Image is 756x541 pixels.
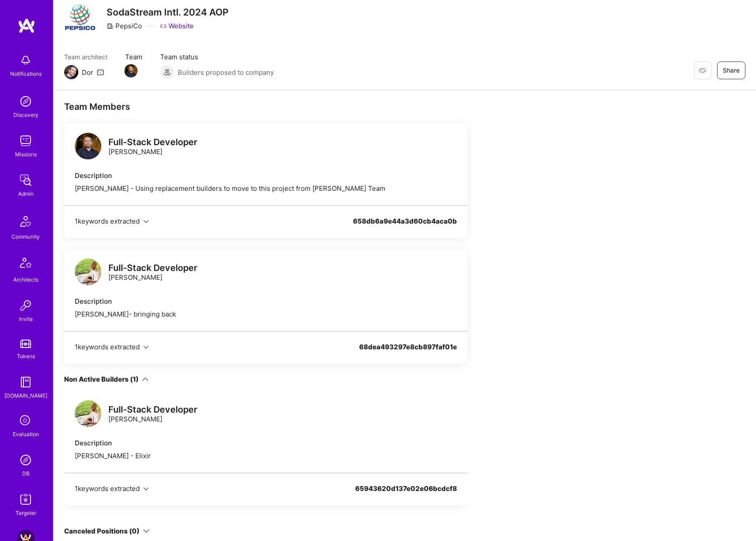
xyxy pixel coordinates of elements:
[15,150,37,159] div: Missions
[75,133,101,162] a: logo
[107,21,142,31] div: PepsiCo
[142,376,149,383] i: icon ArrowDown
[15,211,36,232] img: Community
[75,451,457,460] div: [PERSON_NAME] - Elixir
[13,275,38,284] div: Architects
[22,469,30,478] div: DB
[75,342,149,352] button: 1keywords extracted
[17,373,35,391] img: guide book
[17,352,35,361] div: Tokens
[15,254,36,275] img: Architects
[17,451,35,469] img: Admin Search
[75,438,457,448] div: Description
[75,171,457,180] div: Description
[125,63,137,78] a: Team Member Avatar
[108,405,197,414] div: Full-Stack Developer
[10,69,42,78] div: Notifications
[143,528,150,534] i: icon ArrowDown
[108,263,197,273] div: Full-Stack Developer
[75,133,101,159] img: logo
[160,21,194,31] a: Website
[75,216,149,226] button: 1keywords extracted
[355,484,457,504] div: 65943620d137e02e06bcdcf8
[15,508,36,518] div: Targeter
[75,297,457,306] div: Description
[107,23,114,30] i: icon CompanyGray
[17,297,35,314] img: Invite
[108,263,197,282] div: [PERSON_NAME]
[108,405,197,424] div: [PERSON_NAME]
[699,67,706,74] i: icon EyeClosed
[75,259,101,287] a: logo
[4,391,47,400] div: [DOMAIN_NAME]
[717,62,745,79] button: Share
[13,429,39,439] div: Evaluation
[64,101,468,112] div: Team Members
[353,216,457,236] div: 658db6a9e44a3d60cb4aca0b
[107,7,229,18] h3: SodaStream Intl. 2024 AOP
[124,64,138,77] img: Team Member Avatar
[723,66,740,75] span: Share
[75,400,101,429] a: logo
[17,93,35,110] img: discovery
[160,65,174,79] img: Builders proposed to company
[359,342,457,362] div: 68dea493297e8cb897faf01e
[82,68,93,77] div: Dor
[64,526,139,536] div: Canceled Positions (0)
[75,400,101,427] img: logo
[143,219,149,224] i: icon Chevron
[75,184,457,193] div: [PERSON_NAME] - Using replacement builders to move to this project from [PERSON_NAME] Team
[75,259,101,285] img: logo
[125,52,142,62] span: Team
[13,110,38,120] div: Discovery
[19,314,33,324] div: Invite
[143,345,149,350] i: icon Chevron
[143,487,149,492] i: icon Chevron
[20,340,31,348] img: tokens
[64,52,107,62] span: Team architect
[12,232,40,241] div: Community
[160,52,274,62] span: Team status
[17,171,35,189] img: admin teamwork
[64,3,96,35] img: Company Logo
[18,18,35,34] img: logo
[17,491,35,508] img: Skill Targeter
[75,309,457,319] div: [PERSON_NAME]- bringing back
[17,132,35,150] img: teamwork
[64,65,78,79] img: Team Architect
[18,189,34,198] div: Admin
[108,138,197,156] div: [PERSON_NAME]
[97,69,104,76] i: icon Mail
[108,138,197,147] div: Full-Stack Developer
[17,51,35,69] img: bell
[64,375,138,384] div: Non Active Builders (1)
[17,413,34,429] i: icon SelectionTeam
[178,68,274,77] span: Builders proposed to company
[75,484,149,493] button: 1keywords extracted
